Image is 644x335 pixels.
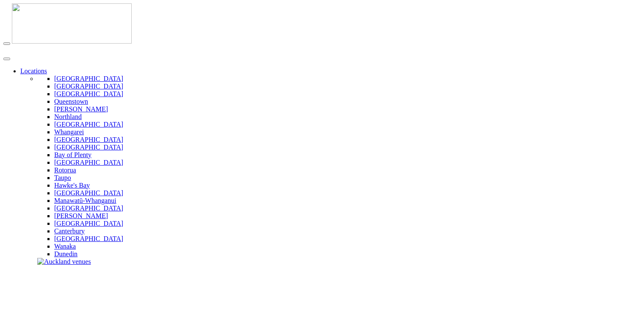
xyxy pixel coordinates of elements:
a: Rotorua [54,166,76,174]
a: Bay of Plenty [54,151,91,158]
img: nzv-logo.png [12,3,132,44]
a: [PERSON_NAME] [54,212,108,219]
img: new-zealand-venues-text.png [3,45,108,51]
a: [GEOGRAPHIC_DATA] [54,205,123,212]
a: [GEOGRAPHIC_DATA] [54,121,123,128]
a: Taupo [54,174,71,181]
a: Dunedin [54,250,77,257]
a: [GEOGRAPHIC_DATA] [54,83,123,90]
a: Locations [20,67,47,75]
a: Northland [54,113,82,120]
a: [GEOGRAPHIC_DATA] [54,220,123,227]
a: Canterbury [54,227,85,235]
a: Queenstown [54,98,88,105]
a: Manawatū-Whanganui [54,197,116,204]
a: [GEOGRAPHIC_DATA] [54,159,123,166]
a: [GEOGRAPHIC_DATA] [54,90,123,97]
a: Hawke's Bay [54,182,90,189]
a: [GEOGRAPHIC_DATA] [54,75,123,82]
a: [PERSON_NAME] [54,105,108,113]
a: [GEOGRAPHIC_DATA] [54,189,123,197]
a: [GEOGRAPHIC_DATA] [54,235,123,242]
img: Auckland venues [37,258,91,266]
a: [GEOGRAPHIC_DATA] [54,144,123,151]
a: Wanaka [54,243,76,250]
a: [GEOGRAPHIC_DATA] [54,136,123,143]
a: Whangarei [54,128,84,136]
